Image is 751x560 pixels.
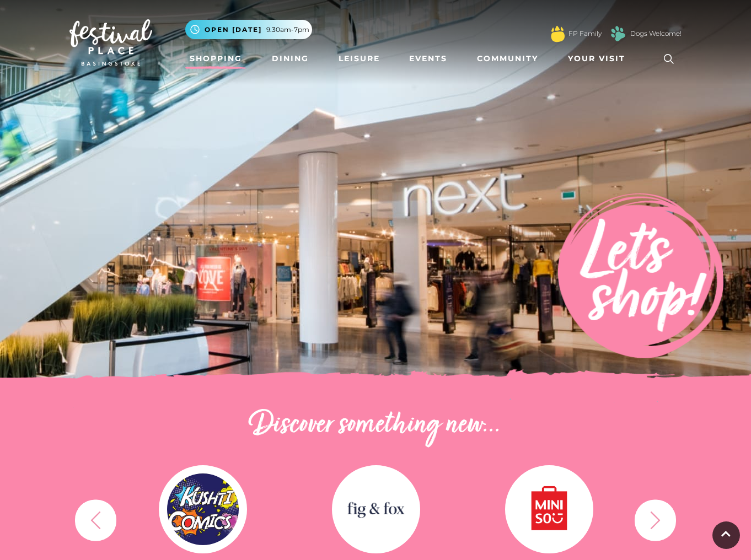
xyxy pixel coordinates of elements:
span: Your Visit [568,53,625,64]
span: Open [DATE] [205,25,262,35]
a: Shopping [185,49,246,69]
a: Events [405,49,452,69]
h2: Discover something new... [69,408,682,443]
a: Your Visit [564,49,635,69]
a: FP Family [568,29,602,39]
button: Open [DATE] 9.30am-7pm [185,20,312,39]
a: Dining [267,49,313,69]
a: Community [473,49,543,69]
a: Leisure [334,49,384,69]
a: Dogs Welcome! [630,29,682,39]
span: 9.30am-7pm [266,25,309,35]
img: Festival Place Logo [69,19,152,66]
